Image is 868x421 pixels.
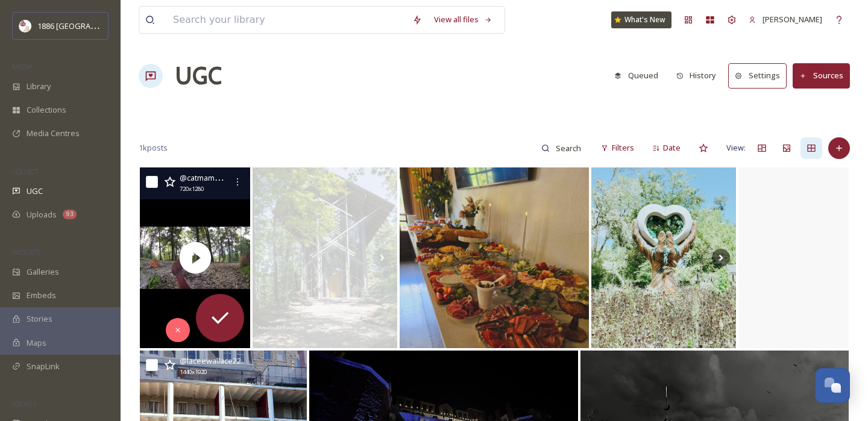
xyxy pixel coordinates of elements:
[612,142,634,154] span: Filters
[27,104,66,116] span: Collections
[12,167,38,176] span: COLLECT
[550,136,589,160] input: Search
[608,64,664,87] button: Queued
[27,186,43,197] span: UGC
[27,128,80,139] span: Media Centres
[670,64,723,87] button: History
[663,142,681,154] span: Date
[140,167,250,348] img: thumbnail
[728,63,787,88] button: Settings
[27,209,57,220] span: Uploads
[180,185,204,193] span: 720 x 1280
[815,368,850,403] button: Open Chat
[608,64,670,87] a: Queued
[167,7,406,33] input: Search your library
[12,62,33,71] span: MEDIA
[728,63,793,88] a: Settings
[37,20,133,31] span: 1886 [GEOGRAPHIC_DATA]
[139,142,168,154] span: 1k posts
[738,167,849,348] video: What an honor to be able to play a wedding at Philbrook Museum of Art philbrookmuseum It was so p...
[27,361,60,372] span: SnapLink
[670,64,729,87] a: History
[793,63,850,88] button: Sources
[253,167,397,348] img: Thorncrown Chapel, 6,000’ for glass and 425 windows amazing to see and in beautiful setting in Oz...
[428,8,498,31] a: View all files
[27,266,59,278] span: Galleries
[175,58,222,94] a: UGC
[63,210,77,219] div: 93
[743,8,828,31] a: [PERSON_NAME]
[763,14,822,25] span: [PERSON_NAME]
[400,167,590,348] img: Our charcuterie grazing table this past weekend! #eurekasprings
[12,399,36,408] span: SOCIALS
[591,167,736,348] img: North West Arkansas, y’all. Who knew?? 🤩🤩🤩🤩
[180,172,236,183] span: @ catmama0909
[19,20,31,32] img: logos.png
[726,142,746,154] span: View:
[27,313,52,325] span: Stories
[180,368,207,376] span: 1440 x 1920
[180,355,241,366] span: @ laceewallace22
[27,337,46,349] span: Maps
[27,81,51,92] span: Library
[12,248,40,257] span: WIDGETS
[611,11,671,28] a: What's New
[27,290,56,301] span: Embeds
